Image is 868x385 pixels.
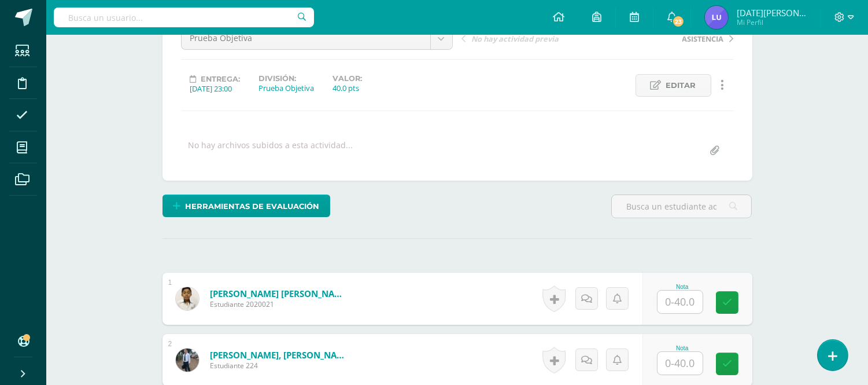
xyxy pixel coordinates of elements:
[176,349,199,372] img: a1609f83f921d2bbf344bc67f55e8e2c.png
[190,27,422,49] span: Prueba Objetiva
[658,352,703,375] input: 0-40.0
[333,74,363,83] label: Valor:
[189,140,353,162] div: No hay archivos subidos a esta actividad...
[333,83,363,93] div: 40.0 pts
[682,34,724,44] span: ASISTENCIA
[210,299,349,309] span: Estudiante 2020021
[201,75,241,83] span: Entrega:
[259,74,315,83] label: División:
[657,284,708,290] div: Nota
[259,83,315,93] div: Prueba Objetiva
[182,27,452,49] a: Prueba Objetiva
[190,83,241,94] div: [DATE] 23:00
[210,361,349,371] span: Estudiante 224
[185,196,319,217] span: Herramientas de evaluación
[176,287,199,310] img: 54644770ab72f91041dbe665debfa417.png
[210,288,349,299] a: [PERSON_NAME] [PERSON_NAME]
[658,291,703,313] input: 0-40.0
[472,34,559,44] span: No hay actividad previa
[737,17,806,27] span: Mi Perfil
[666,75,696,96] span: Editar
[737,7,806,19] span: [DATE][PERSON_NAME]
[210,349,349,361] a: [PERSON_NAME], [PERSON_NAME]
[657,345,708,351] div: Nota
[54,8,314,27] input: Busca un usuario...
[598,32,734,44] a: ASISTENCIA
[705,6,728,29] img: ce3d0ac661155b37ff605ef86279b452.png
[672,15,685,28] span: 23
[162,195,330,217] a: Herramientas de evaluación
[612,195,751,218] input: Busca un estudiante aquí...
